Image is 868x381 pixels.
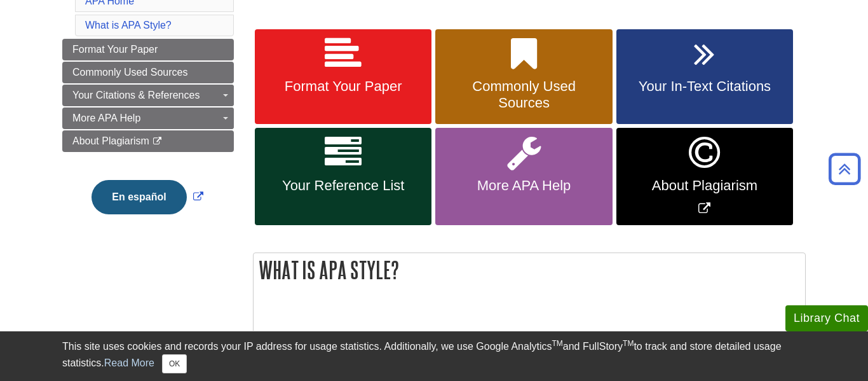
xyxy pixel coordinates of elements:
a: About Plagiarism [62,130,234,152]
span: Your In-Text Citations [626,78,783,95]
span: More APA Help [72,113,140,123]
a: What is APA Style? [85,20,172,31]
a: Your In-Text Citations [616,29,793,125]
div: This site uses cookies and records your IP address for usage statistics. Additionally, we use Goo... [62,339,806,373]
span: Format Your Paper [264,78,422,95]
a: Your Citations & References [62,85,234,106]
span: Commonly Used Sources [445,78,602,111]
span: Your Reference List [264,177,422,194]
span: Your Citations & References [72,90,200,100]
span: More APA Help [445,177,602,194]
a: Back to Top [824,160,865,177]
span: Format Your Paper [72,44,158,55]
span: Commonly Used Sources [72,67,187,78]
i: This link opens in a new window [152,137,163,146]
a: Link opens in new window [616,128,793,225]
a: Your Reference List [255,128,431,225]
a: Commonly Used Sources [435,29,612,125]
a: More APA Help [435,128,612,225]
a: Link opens in new window [88,191,206,202]
button: Close [162,354,187,373]
h2: What is APA Style? [254,253,805,287]
a: Format Your Paper [255,29,431,125]
a: Format Your Paper [62,39,234,60]
sup: TM [552,339,562,348]
button: En español [92,180,186,214]
span: About Plagiarism [72,135,149,146]
a: Commonly Used Sources [62,62,234,83]
button: Library Chat [785,305,868,331]
a: More APA Help [62,107,234,129]
span: About Plagiarism [626,177,783,194]
a: Read More [104,357,154,368]
sup: TM [623,339,634,348]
